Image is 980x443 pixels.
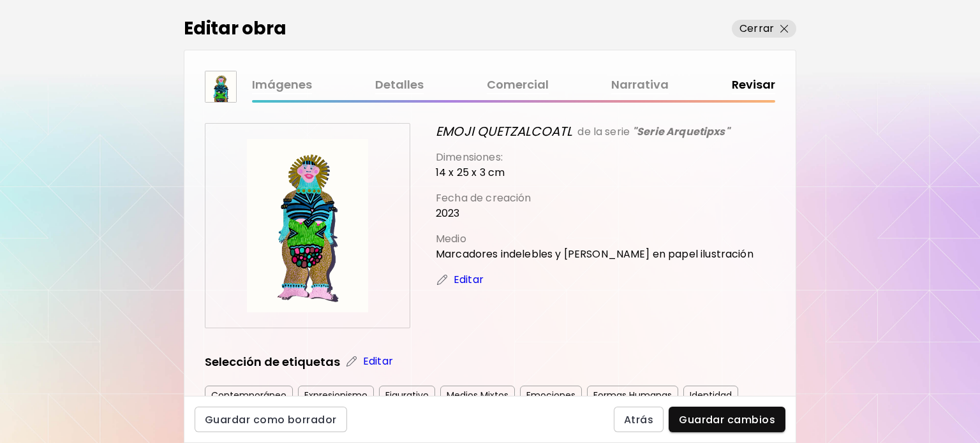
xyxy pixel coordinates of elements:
a: Comercial [487,76,549,94]
b: "Serie Arquetipxs" [632,124,730,139]
p: Dimensiones: [436,150,775,165]
button: Atrás [614,407,664,432]
i: EMOJI QUETZALCOATL [436,122,572,140]
div: Expresionismo [298,386,374,405]
a: Editar [436,272,474,287]
p: Fecha de creación [436,191,775,206]
a: Detalles [375,76,424,94]
p: 14 x 25 x 3 cm [436,165,775,180]
div: Formas Humanas [587,386,678,405]
img: edit [436,273,449,286]
button: Guardar como borrador [195,407,347,432]
div: Emociones [520,386,582,405]
p: Marcadores indelebles y [PERSON_NAME] en papel ilustración [436,247,775,262]
a: Imágenes [252,76,312,94]
a: Narrativa [611,76,669,94]
div: Figurativo [379,386,435,405]
p: Editar [454,272,484,287]
div: Identidad [683,386,738,405]
span: Guardar como borrador [205,413,337,426]
button: Guardar cambios [669,407,785,432]
p: Editar [363,354,393,369]
div: Contemporáneo [205,386,293,405]
span: Guardar cambios [679,413,775,426]
p: Medio [436,231,775,247]
img: edit [345,355,358,368]
div: Medios Mixtos [440,386,515,405]
img: thumbnail [205,71,236,102]
span: Atrás [624,413,653,426]
h5: Selección de etiquetas [205,354,340,370]
a: Editar [345,354,383,369]
p: 2023 [436,206,775,221]
p: de la serie [577,124,630,140]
